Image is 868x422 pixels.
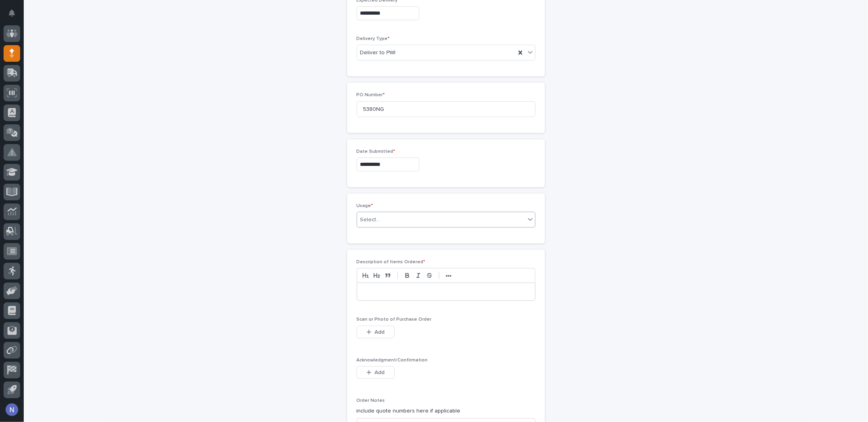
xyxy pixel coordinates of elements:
[374,369,384,376] span: Add
[357,326,395,338] button: Add
[374,329,384,336] span: Add
[446,273,452,279] strong: •••
[357,317,432,322] span: Scan or Photo of Purchase Order
[4,401,20,418] button: users-avatar
[357,407,535,415] p: include quote numbers here if applicable
[357,366,395,379] button: Add
[357,398,385,403] span: Order Notes
[360,216,380,224] div: Select...
[357,203,373,208] span: Usage
[357,260,425,264] span: Description of Items Ordered
[10,10,20,22] div: Notifications
[4,5,20,21] button: Notifications
[357,149,395,154] span: Date Submitted
[360,49,396,57] span: Deliver to PWI
[357,93,385,97] span: PO Number
[357,358,428,363] span: Acknowledgment/Confirmation
[443,271,454,280] button: •••
[357,36,390,41] span: Delivery Type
